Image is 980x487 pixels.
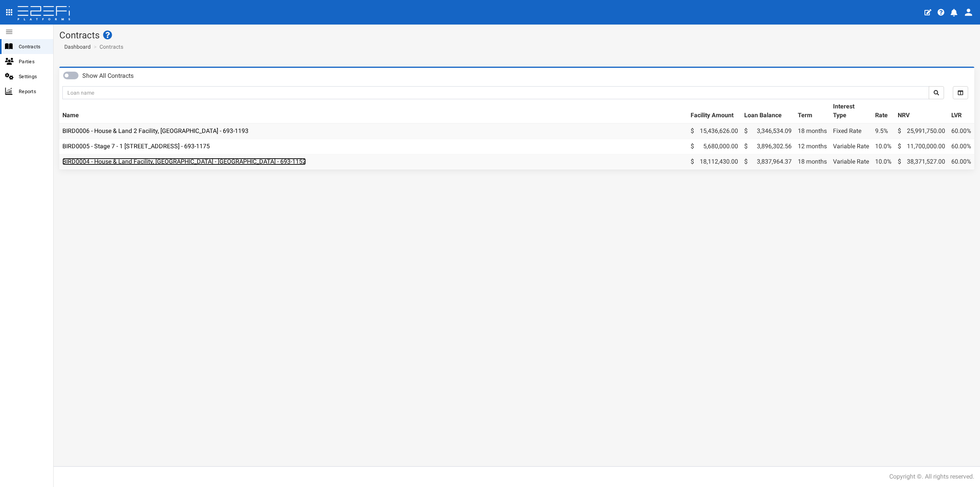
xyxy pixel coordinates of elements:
td: 12 months [795,139,830,154]
td: 15,436,626.00 [688,123,741,139]
td: 3,896,302.56 [741,139,795,154]
td: 18 months [795,154,830,169]
input: Loan name [62,86,929,99]
th: Name [59,99,688,123]
span: Parties [19,57,47,66]
td: 60.00% [948,139,974,154]
th: LVR [948,99,974,123]
td: Variable Rate [830,139,872,154]
span: Settings [19,72,47,81]
th: NRV [895,99,948,123]
a: BIRD0004 - House & Land Facility, [GEOGRAPHIC_DATA] - [GEOGRAPHIC_DATA] - 693-1152 [62,158,306,165]
label: Show All Contracts [82,72,134,80]
a: BIRD0005 - Stage 7 - 1 [STREET_ADDRESS] - 693-1175 [62,143,210,150]
td: 9.5% [872,123,895,139]
a: BIRD0006 - House & Land 2 Facility, [GEOGRAPHIC_DATA] - 693-1193 [62,127,248,134]
td: 10.0% [872,139,895,154]
td: 10.0% [872,154,895,169]
li: Contracts [92,43,123,51]
span: Dashboard [61,44,91,50]
h1: Contracts [59,30,974,40]
td: Fixed Rate [830,123,872,139]
td: 25,991,750.00 [895,123,948,139]
td: 38,371,527.00 [895,154,948,169]
td: Variable Rate [830,154,872,169]
td: 5,680,000.00 [688,139,741,154]
th: Loan Balance [741,99,795,123]
th: Facility Amount [688,99,741,123]
span: Reports [19,87,47,96]
td: 3,346,534.09 [741,123,795,139]
th: Rate [872,99,895,123]
th: Interest Type [830,99,872,123]
td: 60.00% [948,123,974,139]
td: 3,837,964.37 [741,154,795,169]
span: Contracts [19,42,47,51]
th: Term [795,99,830,123]
td: 18,112,430.00 [688,154,741,169]
div: Copyright ©. All rights reserved. [889,472,974,481]
td: 18 months [795,123,830,139]
td: 60.00% [948,154,974,169]
td: 11,700,000.00 [895,139,948,154]
a: Dashboard [61,43,91,51]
